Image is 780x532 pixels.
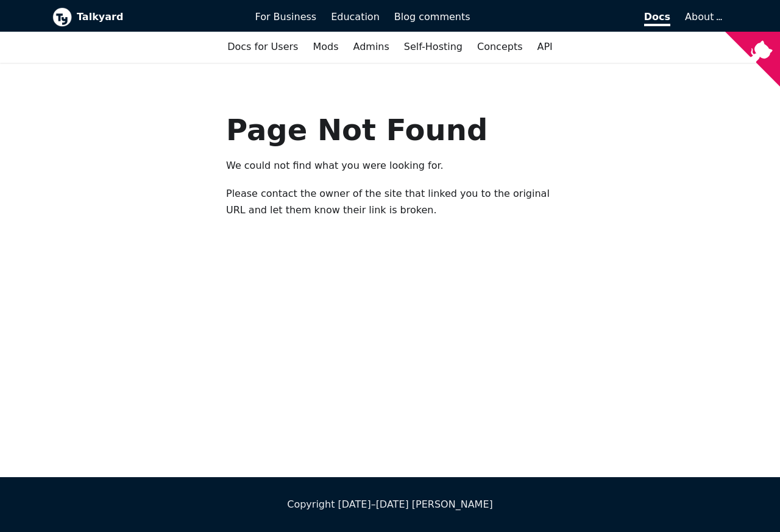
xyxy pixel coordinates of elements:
a: API [530,37,560,57]
a: Docs for Users [220,37,305,57]
img: Talkyard logo [52,7,72,27]
a: Admins [346,37,397,57]
span: Blog comments [394,11,470,23]
a: Blog comments [387,7,478,27]
a: For Business [248,7,324,27]
a: Concepts [470,37,530,57]
b: Talkyard [77,9,238,25]
a: Education [324,7,387,27]
span: Education [331,11,380,23]
a: Self-Hosting [397,37,470,57]
a: Talkyard logoTalkyard [52,7,238,27]
p: Please contact the owner of the site that linked you to the original URL and let them know their ... [226,186,554,218]
a: Mods [305,37,346,57]
div: Copyright [DATE]–[DATE] [PERSON_NAME] [52,497,728,512]
span: Docs [644,11,670,26]
h1: Page Not Found [226,112,554,148]
span: For Business [255,11,317,23]
a: Docs [478,7,678,27]
p: We could not find what you were looking for. [226,158,554,174]
a: About [685,11,720,23]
